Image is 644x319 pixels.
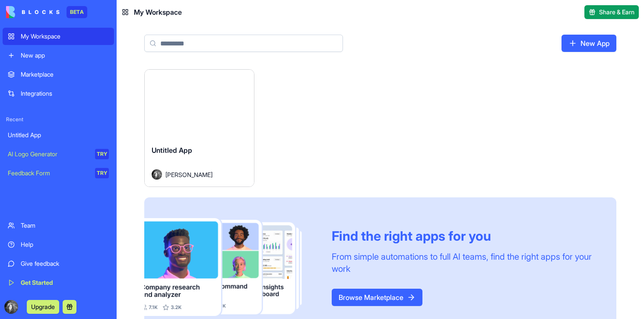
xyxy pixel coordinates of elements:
div: Help [21,240,109,249]
a: BETA [6,6,87,18]
a: Integrations [3,85,114,102]
div: Team [21,221,109,230]
div: TRY [95,149,109,159]
div: TRY [95,168,109,178]
a: My Workspace [3,28,114,45]
a: Team [3,217,114,234]
a: Get Started [3,274,114,291]
a: Upgrade [27,302,59,311]
span: My Workspace [134,7,182,17]
a: Browse Marketplace [332,289,422,306]
a: Untitled AppAvatar[PERSON_NAME] [144,69,254,187]
div: Give feedback [21,259,109,268]
div: Find the right apps for you [332,228,596,244]
a: Marketplace [3,66,114,83]
div: From simple automations to full AI teams, find the right apps for your work [332,251,596,275]
div: Integrations [21,89,109,98]
a: New app [3,47,114,64]
div: My Workspace [21,32,109,41]
a: New App [562,35,616,52]
span: Recent [3,116,114,123]
button: Share & Earn [584,5,639,19]
img: logo [6,6,60,18]
div: Get Started [21,278,109,287]
a: Feedback FormTRY [3,164,114,182]
a: Help [3,236,114,253]
div: AI Logo Generator [8,150,89,158]
img: Avatar [152,169,162,180]
div: Feedback Form [8,169,89,177]
a: Give feedback [3,255,114,272]
span: Share & Earn [599,8,634,16]
div: New app [21,51,109,60]
span: Untitled App [152,146,192,155]
img: ACg8ocLe9Hg-4nrRnNKFSEUDRH_81iZdge5_GJMo6E7DkAtXgDoZZdfS2A=s96-c [4,300,18,314]
a: AI Logo GeneratorTRY [3,145,114,163]
div: Marketplace [21,70,109,79]
a: Untitled App [3,126,114,144]
img: Frame_181_egmpey.png [144,218,318,316]
div: Untitled App [8,131,109,139]
button: Upgrade [27,300,59,314]
div: BETA [67,6,87,18]
span: [PERSON_NAME] [165,170,213,179]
